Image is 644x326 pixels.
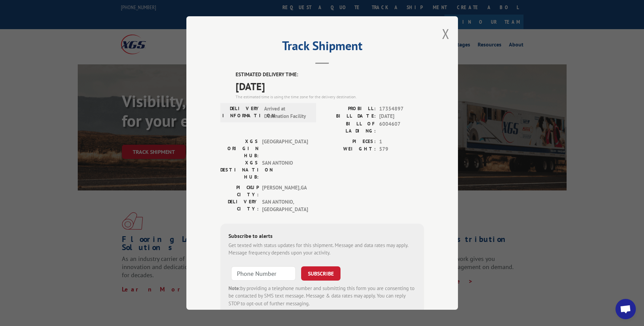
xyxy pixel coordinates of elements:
[442,25,449,43] button: Close modal
[262,138,308,159] span: [GEOGRAPHIC_DATA]
[228,285,240,291] strong: Note:
[262,198,308,213] span: SAN ANTONIO , [GEOGRAPHIC_DATA]
[379,138,424,146] span: 1
[379,145,424,153] span: 579
[228,285,416,308] div: by providing a telephone number and submitting this form you are consenting to be contacted by SM...
[322,138,376,146] label: PIECES:
[322,105,376,113] label: PROBILL:
[220,184,259,198] label: PICKUP CITY:
[264,105,310,120] span: Arrived at Destination Facility
[236,79,424,94] span: [DATE]
[220,198,259,213] label: DELIVERY CITY:
[615,299,636,319] a: Open chat
[220,41,424,54] h2: Track Shipment
[236,71,424,79] label: ESTIMATED DELIVERY TIME:
[220,138,259,159] label: XGS ORIGIN HUB:
[379,120,424,135] span: 6004607
[262,184,308,198] span: [PERSON_NAME] , GA
[262,159,308,181] span: SAN ANTONIO
[228,242,416,257] div: Get texted with status updates for this shipment. Message and data rates may apply. Message frequ...
[322,113,376,120] label: BILL DATE:
[228,232,416,242] div: Subscribe to alerts
[379,105,424,113] span: 17354897
[231,266,296,281] input: Phone Number
[222,105,261,120] label: DELIVERY INFORMATION:
[379,113,424,120] span: [DATE]
[301,266,341,281] button: SUBSCRIBE
[220,159,259,181] label: XGS DESTINATION HUB:
[236,94,424,100] div: The estimated time is using the time zone for the delivery destination.
[322,120,376,135] label: BILL OF LADING:
[322,145,376,153] label: WEIGHT:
